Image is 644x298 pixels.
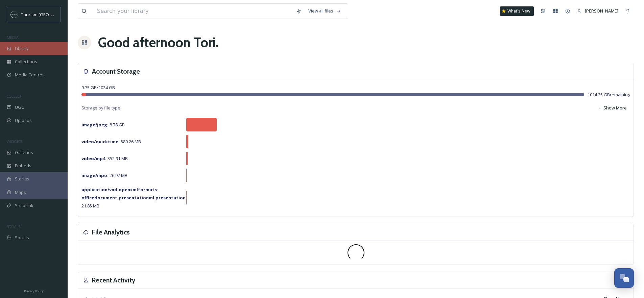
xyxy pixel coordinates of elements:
span: 21.85 MB [81,187,187,209]
span: 9.75 GB / 1024 GB [81,84,115,91]
span: Library [15,45,28,52]
span: 26.92 MB [81,172,127,178]
span: Privacy Policy [24,289,44,293]
input: Search your library [94,4,293,19]
button: Show More [594,101,630,115]
h1: Good afternoon Tori . [98,32,219,53]
span: SnapLink [15,202,33,209]
h3: Account Storage [92,67,140,76]
span: Socials [15,234,29,241]
span: 8.78 GB [81,122,125,128]
img: OMNISEND%20Email%20Square%20Images%20.png [11,11,18,18]
span: Tourism [GEOGRAPHIC_DATA] [21,11,81,18]
a: Privacy Policy [24,287,44,295]
strong: video/mp4 : [81,155,106,162]
span: 1014.25 GB remaining [588,92,630,98]
span: UGC [15,104,24,110]
span: Media Centres [15,72,45,78]
strong: application/vnd.openxmlformats-officedocument.presentationml.presentation : [81,187,187,201]
span: Uploads [15,117,32,124]
span: Galleries [15,149,33,156]
h3: Recent Activity [92,275,135,285]
span: Stories [15,176,29,182]
span: WIDGETS [7,139,22,144]
span: Embeds [15,163,31,169]
strong: image/jpeg : [81,122,109,128]
span: 580.26 MB [81,139,141,145]
span: SOCIALS [7,224,20,229]
span: Collections [15,58,37,65]
h3: File Analytics [92,227,130,237]
span: Maps [15,189,26,196]
strong: video/quicktime : [81,139,120,145]
span: 352.91 MB [81,155,128,162]
a: View all files [305,4,344,18]
button: Open Chat [614,268,634,288]
strong: image/mpo : [81,172,109,178]
span: COLLECT [7,94,21,99]
a: What's New [500,6,534,16]
span: Storage by file type [81,105,120,111]
span: MEDIA [7,35,19,40]
span: [PERSON_NAME] [585,8,618,14]
a: [PERSON_NAME] [574,4,622,18]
